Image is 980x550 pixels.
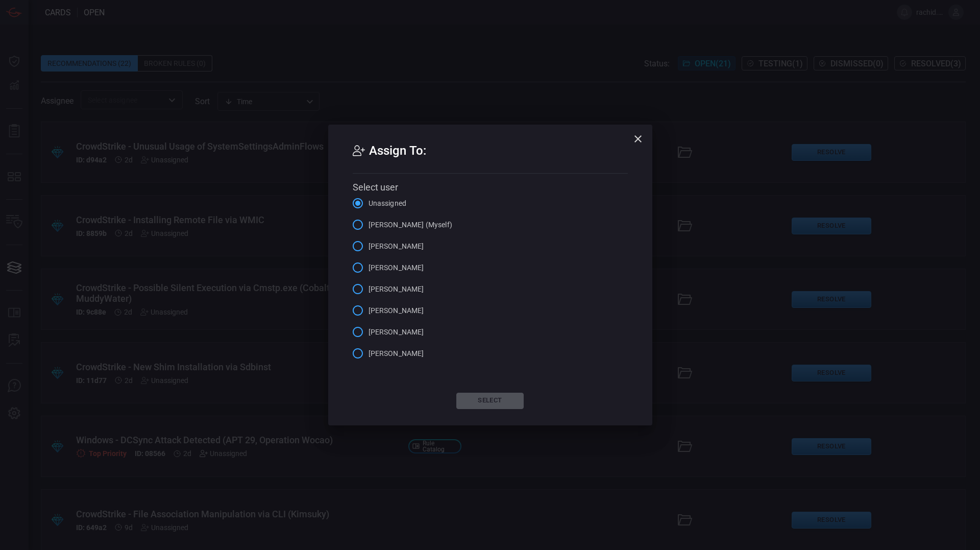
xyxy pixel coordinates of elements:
span: Unassigned [369,198,407,209]
h2: Assign To: [353,141,628,173]
span: Select user [353,182,398,193]
span: [PERSON_NAME] [369,305,424,316]
span: [PERSON_NAME] [369,327,424,338]
span: [PERSON_NAME] [369,262,424,273]
span: [PERSON_NAME] [369,348,424,359]
span: [PERSON_NAME] [369,241,424,252]
span: [PERSON_NAME] (Myself) [369,220,452,230]
span: [PERSON_NAME] [369,284,424,295]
